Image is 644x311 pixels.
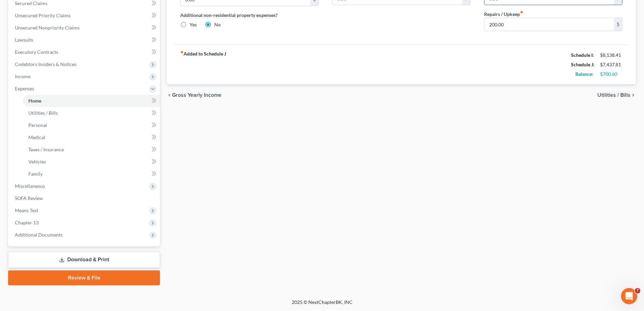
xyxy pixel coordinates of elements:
[9,46,160,58] a: Executory Contracts
[15,220,39,225] span: Chapter 13
[9,192,160,204] a: SOFA Review
[571,52,594,58] strong: Schedule I:
[15,86,34,91] span: Expenses
[635,288,640,293] span: 7
[614,18,622,31] div: $
[571,62,595,67] strong: Schedule J:
[129,299,515,311] div: 2025 © NextChapterBK, INC
[9,34,160,46] a: Lawsuits
[190,21,197,28] label: Yes
[23,143,160,156] a: Taxes / Insurance
[600,52,622,59] div: $8,138.41
[15,73,30,79] span: Income
[9,9,160,22] a: Unsecured Priority Claims
[214,21,221,28] label: No
[28,147,64,152] span: Taxes / Insurance
[15,183,45,189] span: Miscellaneous
[15,13,71,18] span: Unsecured Priority Claims
[630,92,636,98] i: chevron_right
[9,22,160,34] a: Unsecured Nonpriority Claims
[28,110,58,116] span: Utilities / Bills
[15,37,33,43] span: Lawsuits
[600,61,622,68] div: $7,437.81
[28,98,41,104] span: Home
[180,50,226,79] strong: Added to Schedule J
[484,10,523,18] label: Repairs / Upkeep
[180,12,318,19] label: Additional non-residential property expenses?
[575,71,593,77] strong: Balance:
[484,18,614,31] input: --
[520,10,523,14] i: fiber_manual_record
[597,92,630,98] span: Utilities / Bills
[15,61,76,67] span: Codebtors Insiders & Notices
[23,119,160,131] a: Personal
[8,270,160,285] a: Review & File
[15,232,63,238] span: Additional Documents
[15,25,79,30] span: Unsecured Nonpriority Claims
[600,71,622,77] div: $700.60
[28,134,45,140] span: Medical
[23,95,160,107] a: Home
[172,92,221,98] span: Gross Yearly Income
[15,0,47,6] span: Secured Claims
[28,122,47,128] span: Personal
[23,168,160,180] a: Family
[15,49,58,55] span: Executory Contracts
[23,156,160,168] a: Vehicles
[23,107,160,119] a: Utilities / Bills
[597,92,636,98] button: Utilities / Bills chevron_right
[15,195,43,201] span: SOFA Review
[23,131,160,143] a: Medical
[8,252,160,268] a: Download & Print
[15,207,38,213] span: Means Test
[180,50,184,54] i: fiber_manual_record
[28,159,46,164] span: Vehicles
[167,92,221,98] button: chevron_left Gross Yearly Income
[167,92,172,98] i: chevron_left
[28,171,43,177] span: Family
[621,288,637,304] iframe: Intercom live chat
